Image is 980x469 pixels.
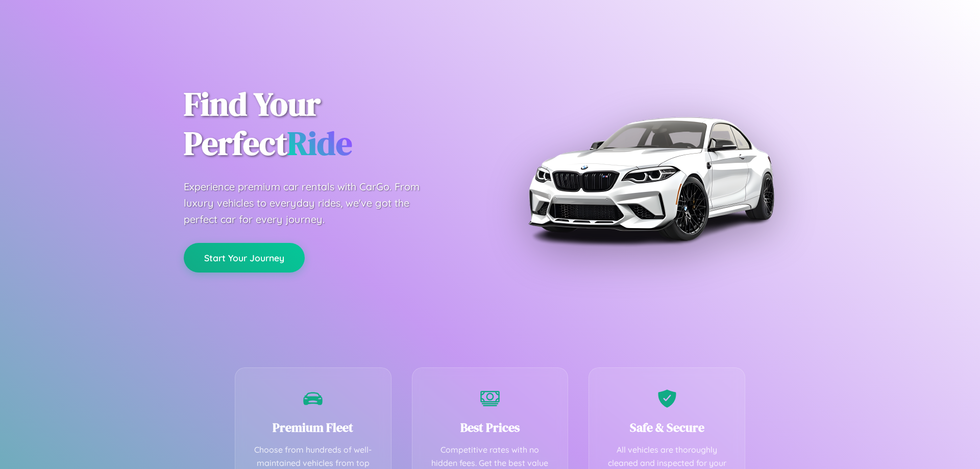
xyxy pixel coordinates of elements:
[523,51,778,306] img: Premium BMW car rental vehicle
[184,85,475,163] h1: Find Your Perfect
[287,121,352,165] span: Ride
[428,419,553,436] h3: Best Prices
[251,419,376,436] h3: Premium Fleet
[184,243,305,273] button: Start Your Journey
[184,179,439,228] p: Experience premium car rentals with CarGo. From luxury vehicles to everyday rides, we've got the ...
[604,419,729,436] h3: Safe & Secure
